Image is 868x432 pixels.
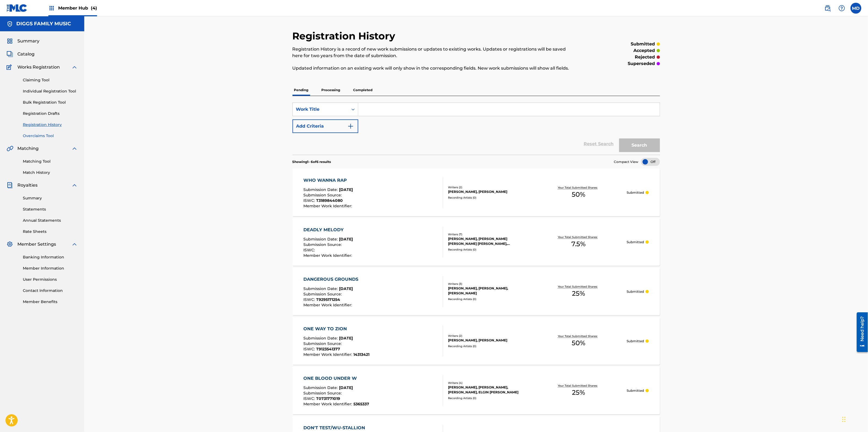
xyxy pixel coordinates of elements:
div: Writers ( 2 ) [448,334,530,338]
a: SummarySummary [7,38,39,44]
div: Recording Artists ( 0 ) [448,248,530,252]
a: Contact Information [23,288,78,294]
p: Submitted [627,339,644,344]
span: 7.5 % [571,239,586,249]
img: search [825,5,831,11]
div: Recording Artists ( 0 ) [448,344,530,348]
div: DEADLY MELODY [303,227,353,233]
span: 50 % [572,190,585,199]
div: Writers ( 4 ) [448,381,530,385]
span: Submission Date : [303,237,339,242]
a: Matching Tool [23,159,78,164]
h2: Registration History [293,30,398,42]
span: Submission Source : [303,292,343,297]
span: Submission Source : [303,391,343,396]
img: Royalties [7,182,13,189]
div: DANGEROUS GROUNDS [303,276,361,283]
a: Claiming Tool [23,77,78,83]
span: Submission Date : [303,385,339,390]
span: ISWC : [303,347,316,351]
img: Works Registration [7,64,14,70]
div: [PERSON_NAME], [PERSON_NAME], [PERSON_NAME], ELGIN [PERSON_NAME] [448,385,530,395]
span: [DATE] [339,385,353,390]
div: [PERSON_NAME], [PERSON_NAME] [448,189,530,194]
a: Public Search [822,3,833,14]
span: T9295171254 [316,297,340,302]
span: T0731771019 [316,396,340,401]
div: [PERSON_NAME], [PERSON_NAME], [PERSON_NAME] [448,286,530,296]
a: Banking Information [23,254,78,260]
span: (4) [91,5,97,11]
div: Writers ( 7 ) [448,232,530,236]
a: Annual Statements [23,218,78,223]
span: Matching [17,145,39,152]
span: 14313421 [353,352,369,357]
div: Recording Artists ( 0 ) [448,297,530,301]
div: [PERSON_NAME], [PERSON_NAME] [PERSON_NAME] [PERSON_NAME], [PERSON_NAME], [PERSON_NAME], ELGIN [PE... [448,236,530,246]
a: Statements [23,206,78,212]
p: Submitted [627,190,644,195]
span: Submission Source : [303,242,343,247]
img: expand [71,241,78,248]
a: Registration Drafts [23,111,78,116]
span: Summary [17,38,39,44]
p: submitted [631,41,655,47]
span: [DATE] [339,187,353,192]
a: WHO WANNA RAPSubmission Date:[DATE]Submission Source:ISWC:T3189844080Member Work Identifier:Write... [293,169,660,216]
p: Completed [352,84,374,96]
span: ISWC : [303,248,316,252]
span: Royalties [17,182,38,189]
p: Your Total Submitted Shares: [558,285,599,289]
img: Catalog [7,51,13,57]
span: T3189844080 [316,198,343,203]
span: Member Hub [58,5,97,11]
span: Submission Source : [303,341,343,346]
p: rejected [635,54,655,60]
span: Works Registration [17,64,60,70]
span: Member Settings [17,241,56,248]
span: Submission Date : [303,286,339,291]
img: MLC Logo [7,4,27,12]
div: ONE BLOOD UNDER W [303,375,369,382]
div: Recording Artists ( 0 ) [448,396,530,400]
a: Summary [23,195,78,201]
p: Updated information on an existing work will only show in the corresponding fields. New work subm... [293,65,575,72]
p: Submitted [627,289,644,294]
a: Registration History [23,122,78,128]
span: Member Work Identifier : [303,303,353,307]
div: User Menu [851,3,861,14]
p: accepted [634,47,655,54]
span: Submission Date : [303,336,339,341]
p: Your Total Submitted Shares: [558,235,599,239]
a: CatalogCatalog [7,51,35,57]
a: Individual Registration Tool [23,88,78,94]
img: expand [71,64,78,70]
a: DEADLY MELODYSubmission Date:[DATE]Submission Source:ISWC:Member Work Identifier:Writers (7)[PERS... [293,218,660,266]
iframe: Chat Widget [841,406,868,432]
a: DANGEROUS GROUNDSSubmission Date:[DATE]Submission Source:ISWC:T9295171254Member Work Identifier:W... [293,268,660,315]
img: Top Rightsholders [48,5,55,11]
div: DON'T TEST/WU-STALLION [303,425,368,431]
div: Work Title [296,106,345,113]
span: Member Work Identifier : [303,203,353,208]
h5: DIGGS FAMILY MUSIC [16,21,71,27]
a: Member Benefits [23,299,78,305]
a: User Permissions [23,277,78,282]
p: superseded [628,60,655,67]
a: ONE WAY TO ZIONSubmission Date:[DATE]Submission Source:ISWC:T9123541377Member Work Identifier:143... [293,317,660,365]
span: [DATE] [339,336,353,341]
p: Submitted [627,240,644,245]
div: Recording Artists ( 0 ) [448,196,530,200]
form: Search Form [293,103,660,155]
a: ONE BLOOD UNDER WSubmission Date:[DATE]Submission Source:ISWC:T0731771019Member Work Identifier:5... [293,367,660,414]
img: 9d2ae6d4665cec9f34b9.svg [347,123,354,129]
p: Your Total Submitted Shares: [558,334,599,338]
span: ISWC : [303,198,316,203]
p: Your Total Submitted Shares: [558,186,599,190]
img: Matching [7,145,13,152]
span: Compact View [614,159,639,164]
span: Catalog [17,51,35,57]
